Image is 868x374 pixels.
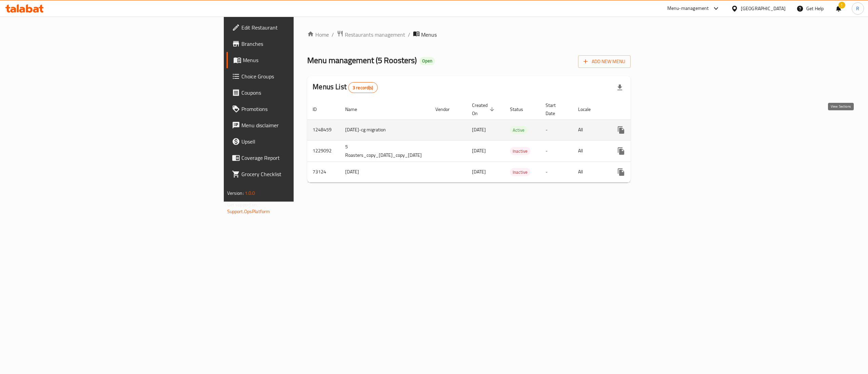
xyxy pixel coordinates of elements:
[540,140,573,162] td: -
[340,119,430,140] td: [DATE]-cg migration
[226,52,369,68] a: Menus
[349,85,377,91] span: 3 record(s)
[226,85,369,101] a: Coupons
[241,72,363,80] span: Choice Groups
[578,105,599,113] span: Locale
[613,164,629,180] button: more
[226,133,369,150] a: Upsell
[241,89,363,97] span: Coupons
[307,30,631,39] nav: breadcrumb
[340,140,430,162] td: 5 Roasters_copy_[DATE]_copy_[DATE]
[337,30,405,39] a: Restaurants management
[421,31,437,39] span: Menus
[227,200,258,209] span: Get support on:
[612,79,628,96] div: Export file
[245,189,255,198] span: 1.0.0
[227,189,244,198] span: Version:
[540,119,573,140] td: -
[613,122,629,138] button: more
[472,101,496,117] span: Created On
[584,57,625,66] span: Add New Menu
[241,40,363,48] span: Branches
[578,55,631,68] button: Add New Menu
[226,19,369,36] a: Edit Restaurant
[629,122,646,138] button: Change Status
[241,121,363,129] span: Menu disclaimer
[226,68,369,85] a: Choice Groups
[629,143,646,159] button: Change Status
[510,168,530,176] span: Inactive
[243,56,363,64] span: Menus
[226,117,369,133] a: Menu disclaimer
[573,119,608,140] td: All
[573,140,608,162] td: All
[667,4,709,13] div: Menu-management
[613,143,629,159] button: more
[629,164,646,180] button: Change Status
[408,31,410,39] li: /
[226,150,369,166] a: Coverage Report
[345,31,405,39] span: Restaurants management
[313,82,377,93] h2: Menus List
[419,58,435,64] span: Open
[348,82,378,93] div: Total records count
[313,105,325,113] span: ID
[472,146,486,155] span: [DATE]
[510,147,530,155] span: Inactive
[419,57,435,65] div: Open
[241,154,363,162] span: Coverage Report
[573,162,608,182] td: All
[510,126,527,134] div: Active
[340,162,430,182] td: [DATE]
[226,166,369,182] a: Grocery Checklist
[510,126,527,134] span: Active
[241,137,363,146] span: Upsell
[241,170,363,178] span: Grocery Checklist
[540,162,573,182] td: -
[227,207,270,216] a: Support.OpsPlatform
[608,99,684,120] th: Actions
[307,99,684,183] table: enhanced table
[546,101,565,117] span: Start Date
[510,105,532,113] span: Status
[241,105,363,113] span: Promotions
[226,101,369,117] a: Promotions
[435,105,458,113] span: Vendor
[856,5,859,12] span: R
[741,5,786,12] div: [GEOGRAPHIC_DATA]
[472,125,486,134] span: [DATE]
[472,167,486,176] span: [DATE]
[226,36,369,52] a: Branches
[241,23,363,32] span: Edit Restaurant
[345,105,366,113] span: Name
